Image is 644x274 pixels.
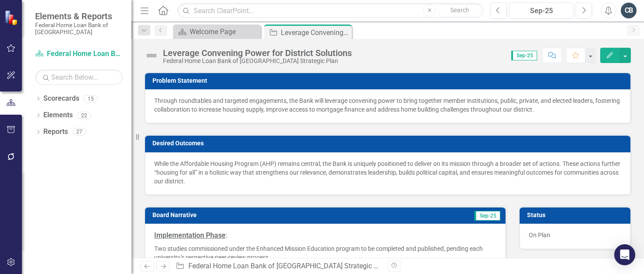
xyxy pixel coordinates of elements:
input: Search ClearPoint... [177,3,484,18]
div: Sep-25 [512,6,570,16]
p: While the Affordable Housing Program (AHP) remains central, the Bank is uniquely positioned to de... [154,159,621,186]
small: Federal Home Loan Bank of [GEOGRAPHIC_DATA] [35,21,123,36]
h3: Status [527,212,626,218]
div: 27 [72,128,86,136]
p: Through roundtables and targeted engagements, the Bank will leverage convening power to bring tog... [154,96,621,114]
p: Two studies commissioned under the Enhanced Mission Education program to be completed and publish... [154,242,496,262]
a: Scorecards [43,94,79,104]
a: Federal Home Loan Bank of [GEOGRAPHIC_DATA] Strategic Plan [35,49,123,59]
h3: Problem Statement [152,77,626,84]
span: On Plan [529,232,550,239]
div: Leverage Convening Power for District Solutions [281,27,350,38]
div: » » [176,261,381,271]
h3: Desired Outcomes [152,140,626,147]
button: CB [621,3,637,18]
span: Sep-25 [511,51,537,60]
div: 22 [77,112,91,119]
div: Leverage Convening Power for District Solutions [163,48,352,58]
div: Federal Home Loan Bank of [GEOGRAPHIC_DATA] Strategic Plan [163,58,352,64]
div: Welcome Page [190,26,258,37]
span: : [154,231,227,239]
span: Sep-25 [474,211,500,221]
a: Elements [43,110,73,120]
h3: Board Narrative [152,212,370,218]
button: Search [438,4,481,17]
img: Not Defined [145,49,159,63]
button: Sep-25 [509,3,573,18]
div: Open Intercom Messenger [614,244,635,265]
span: Search [450,7,469,14]
span: Elements & Reports [35,11,123,21]
div: 15 [84,95,98,102]
a: Reports [43,127,68,137]
strong: Implementation Phase [154,231,226,239]
img: ClearPoint Strategy [4,10,20,25]
a: Welcome Page [175,26,258,37]
a: Federal Home Loan Bank of [GEOGRAPHIC_DATA] Strategic Plan [188,262,388,270]
input: Search Below... [35,70,123,85]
